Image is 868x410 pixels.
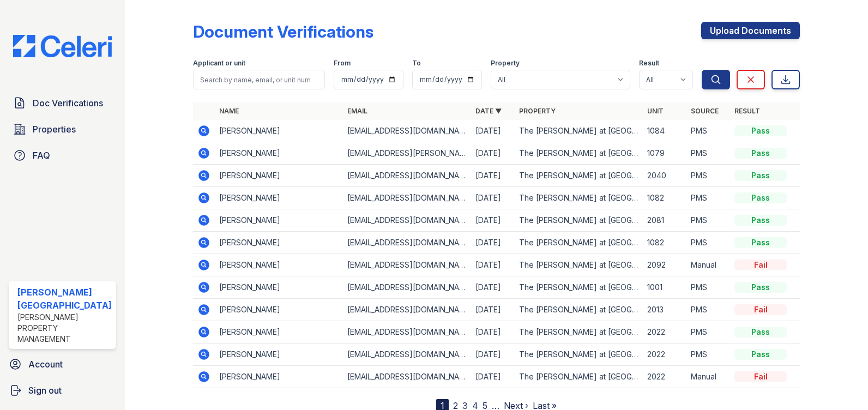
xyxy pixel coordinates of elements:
td: [PERSON_NAME] [215,142,343,165]
td: [DATE] [471,120,515,142]
div: Fail [734,371,787,382]
td: [DATE] [471,366,515,388]
td: [DATE] [471,343,515,366]
label: From [334,59,351,68]
td: 1082 [643,187,686,209]
td: [DATE] [471,254,515,276]
td: The [PERSON_NAME] at [GEOGRAPHIC_DATA] [515,299,643,321]
td: [EMAIL_ADDRESS][DOMAIN_NAME] [343,120,471,142]
div: Fail [734,304,787,315]
div: Pass [734,349,787,360]
a: FAQ [9,144,116,166]
img: CE_Logo_Blue-a8612792a0a2168367f1c8372b55b34899dd931a85d93a1a3d3e32e68fde9ad4.png [4,35,120,57]
a: Property [519,107,556,115]
label: Result [639,59,659,68]
td: [DATE] [471,299,515,321]
td: 2092 [643,254,686,276]
td: The [PERSON_NAME] at [GEOGRAPHIC_DATA] [515,366,643,388]
td: PMS [686,299,730,321]
td: The [PERSON_NAME] at [GEOGRAPHIC_DATA] [515,142,643,165]
td: [EMAIL_ADDRESS][PERSON_NAME][DOMAIN_NAME] [343,142,471,165]
td: [PERSON_NAME] [215,165,343,187]
a: Email [347,107,367,115]
a: Upload Documents [701,22,800,39]
span: FAQ [33,149,50,162]
div: Fail [734,260,787,270]
td: The [PERSON_NAME] at [GEOGRAPHIC_DATA] [515,165,643,187]
td: Manual [686,366,730,388]
div: Pass [734,192,787,203]
td: [EMAIL_ADDRESS][DOMAIN_NAME] [343,165,471,187]
td: [PERSON_NAME] [215,120,343,142]
td: [PERSON_NAME] [215,254,343,276]
td: [EMAIL_ADDRESS][DOMAIN_NAME] [343,343,471,366]
td: [DATE] [471,321,515,343]
label: Applicant or unit [193,59,245,68]
span: Account [28,358,63,371]
td: PMS [686,343,730,366]
td: Manual [686,254,730,276]
td: PMS [686,187,730,209]
a: Result [734,107,760,115]
td: PMS [686,142,730,165]
td: [EMAIL_ADDRESS][DOMAIN_NAME] [343,366,471,388]
td: [EMAIL_ADDRESS][DOMAIN_NAME] [343,254,471,276]
td: [PERSON_NAME] [215,321,343,343]
div: [PERSON_NAME][GEOGRAPHIC_DATA] [17,286,112,312]
td: 2040 [643,165,686,187]
div: Pass [734,215,787,226]
td: [EMAIL_ADDRESS][DOMAIN_NAME] [343,209,471,232]
td: The [PERSON_NAME] at [GEOGRAPHIC_DATA] [515,254,643,276]
td: PMS [686,209,730,232]
td: The [PERSON_NAME] at [GEOGRAPHIC_DATA] [515,209,643,232]
td: PMS [686,232,730,254]
td: The [PERSON_NAME] at [GEOGRAPHIC_DATA] [515,276,643,299]
td: 2013 [643,299,686,321]
a: Name [219,107,239,115]
a: Account [4,353,120,375]
td: 1082 [643,232,686,254]
td: [EMAIL_ADDRESS][DOMAIN_NAME] [343,232,471,254]
td: The [PERSON_NAME] at [GEOGRAPHIC_DATA] [515,343,643,366]
label: Property [491,59,520,68]
td: [EMAIL_ADDRESS][DOMAIN_NAME] [343,276,471,299]
div: Pass [734,237,787,248]
td: PMS [686,120,730,142]
input: Search by name, email, or unit number [193,70,325,89]
td: [EMAIL_ADDRESS][DOMAIN_NAME] [343,299,471,321]
td: PMS [686,276,730,299]
td: The [PERSON_NAME] at [GEOGRAPHIC_DATA] [515,120,643,142]
a: Sign out [4,379,120,401]
span: Sign out [28,384,62,397]
div: Pass [734,327,787,337]
td: [PERSON_NAME] [215,232,343,254]
span: Doc Verifications [33,97,103,110]
td: The [PERSON_NAME] at [GEOGRAPHIC_DATA] [515,321,643,343]
td: [PERSON_NAME] [215,343,343,366]
div: Pass [734,170,787,181]
td: The [PERSON_NAME] at [GEOGRAPHIC_DATA] [515,232,643,254]
td: 2022 [643,366,686,388]
td: [DATE] [471,187,515,209]
td: [DATE] [471,142,515,165]
span: Properties [33,123,76,136]
td: 1079 [643,142,686,165]
a: Source [691,107,719,115]
td: 1001 [643,276,686,299]
td: [PERSON_NAME] [215,187,343,209]
td: [EMAIL_ADDRESS][DOMAIN_NAME] [343,321,471,343]
a: Unit [647,107,664,115]
td: [PERSON_NAME] [215,366,343,388]
td: [DATE] [471,165,515,187]
td: The [PERSON_NAME] at [GEOGRAPHIC_DATA] [515,187,643,209]
td: PMS [686,321,730,343]
td: 1084 [643,120,686,142]
td: [DATE] [471,276,515,299]
td: PMS [686,165,730,187]
td: [DATE] [471,209,515,232]
div: Pass [734,282,787,293]
td: [PERSON_NAME] [215,209,343,232]
td: 2022 [643,321,686,343]
div: Pass [734,148,787,159]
